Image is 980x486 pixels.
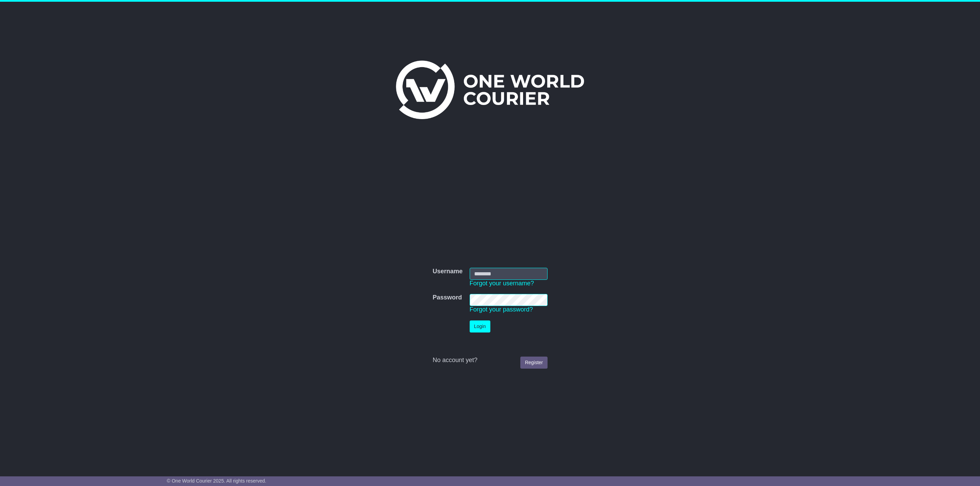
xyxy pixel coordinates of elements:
[167,478,266,484] span: © One World Courier 2025. All rights reserved.
[396,61,584,119] img: One World
[470,280,534,287] a: Forgot your username?
[432,294,462,302] label: Password
[432,268,462,275] label: Username
[470,306,533,313] a: Forgot your password?
[470,320,490,332] button: Login
[520,357,547,369] a: Register
[432,357,547,364] div: No account yet?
